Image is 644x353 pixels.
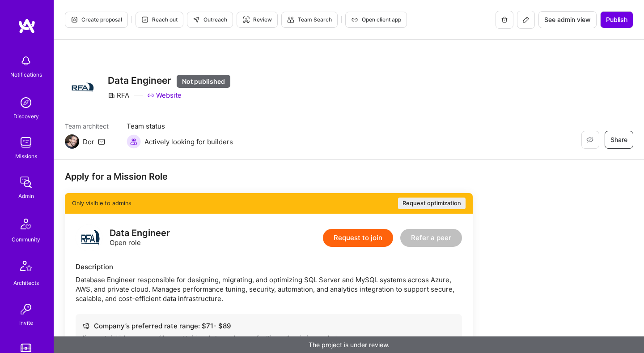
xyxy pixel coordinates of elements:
button: Outreach [187,12,233,28]
button: Publish [600,11,633,28]
span: Team architect [65,121,109,131]
div: Apply for a Mission Role [65,171,473,182]
img: Actively looking for builders [127,134,141,149]
div: Community [12,235,40,244]
span: Team status [127,121,233,131]
img: admin teamwork [17,173,35,191]
button: See admin view [538,11,597,28]
button: Create proposal [65,12,128,28]
span: Open client app [351,16,401,24]
div: Admin [18,191,34,201]
div: Missions [15,151,37,161]
img: Team Architect [65,134,79,149]
div: Dor [83,137,94,146]
span: Outreach [193,16,227,24]
img: tokens [21,344,31,352]
div: Notifications [10,70,42,79]
div: Data Engineer [110,228,170,238]
div: Only visible to admins [65,193,473,214]
img: logo [18,18,36,34]
img: discovery [17,94,35,112]
span: Actively looking for builders [144,137,233,146]
div: The project is under review. [54,336,644,353]
div: Not published [177,75,230,88]
img: Architects [15,257,37,278]
div: Discovery [13,112,39,121]
i: icon Mail [98,138,105,145]
div: Open role [110,228,170,247]
div: Database Engineer responsible for designing, migrating, and optimizing SQL Server and MySQL syste... [76,275,462,303]
button: Reach out [136,12,183,28]
img: bell [17,52,35,70]
button: Share [605,131,633,149]
div: RFA [108,90,129,100]
a: Website [147,90,182,100]
span: See admin view [544,15,591,24]
h3: Data Engineer [108,75,230,87]
i: icon Targeter [242,16,250,23]
div: Description [76,262,462,271]
button: Team Search [281,12,338,28]
button: Open client app [345,12,407,28]
span: Share [610,135,627,144]
img: Community [15,213,37,235]
span: Create proposal [71,16,122,24]
div: If your rate is higher, you can still request to join — but your chances of getting on the missio... [83,334,455,341]
div: Company’s preferred rate range: $ 71 - $ 89 [83,321,455,331]
span: Reach out [141,16,178,24]
div: Architects [13,278,39,288]
img: logo [76,224,102,251]
img: Company Logo [65,79,97,95]
button: Request to join [323,229,393,247]
button: Review [237,12,278,28]
img: Invite [17,300,35,318]
span: Team Search [287,16,332,24]
i: icon EyeClosed [586,136,593,143]
button: Request optimization [398,198,466,209]
span: Publish [606,15,627,24]
i: icon CompanyGray [108,92,115,99]
i: icon Proposal [71,16,78,23]
div: Invite [19,318,33,327]
img: teamwork [17,133,35,151]
span: Review [242,16,272,24]
button: Refer a peer [400,229,462,247]
i: icon Cash [83,323,89,329]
